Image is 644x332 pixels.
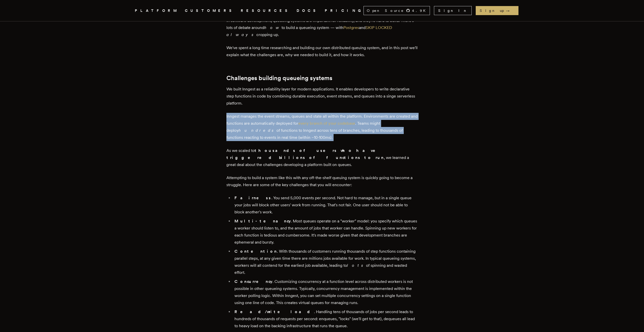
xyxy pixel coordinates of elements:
[233,194,418,216] li: . You send 5,000 events per second. Not hard to manage, but in a single queue your jobs will bloc...
[226,17,418,38] p: In software development, queueing systems are important for reliability, and they're hard to buil...
[233,308,418,329] li: . Handling tens of thousands of jobs per second leads to hundreds of thousands of requests per se...
[233,218,418,246] li: . Most queues operate on a "worker" model: you specify which queues a worker should listen to, an...
[241,8,291,14] button: RESOURCES
[264,25,281,30] em: how
[135,8,179,14] button: PLATFORM
[226,148,384,160] strong: thousands of users who have triggered billions of functions to run
[412,8,429,13] span: 4.9 K
[226,86,418,107] p: We built Inngest as a reliability layer for modern applications. It enables developers to write d...
[233,248,418,276] li: . With thousands of customers running thousands of step functions containing parallel steps, at a...
[297,8,319,14] a: DOCS
[343,25,359,30] a: Postgres
[185,8,235,14] a: CUSTOMERS
[434,6,472,15] a: Sign In
[234,249,277,254] strong: Contention
[226,147,418,168] p: As we scaled to , we learned a great deal about the challenges developing a platform built on que...
[226,174,418,188] p: Attempting to build a system like this with any off-the-shelf queuing system is quickly going to ...
[476,6,518,15] a: Sign up
[234,195,271,200] strong: Fairness
[234,309,314,314] strong: Read/write load
[226,113,418,141] p: Inngest manages the event streams, queues and state all within the platform. Environments are cre...
[226,44,418,58] p: We've spent a long time researching and building our own distributed queuing system, and in this ...
[226,75,418,82] h2: Challenges building queueing systems
[234,219,291,223] strong: Multi-tenancy
[233,278,418,306] li: . Customizing concurrency at a function level across distributed workers is not possible in other...
[226,32,256,37] em: always
[347,263,366,268] em: lots
[366,25,392,30] a: SKIP LOCKED
[234,279,272,284] strong: Concurrency
[325,8,364,14] a: PRICING
[298,121,355,126] a: every branch of your codebase
[238,128,276,133] em: hundreds
[367,8,404,13] span: Open Source
[506,8,514,13] span: →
